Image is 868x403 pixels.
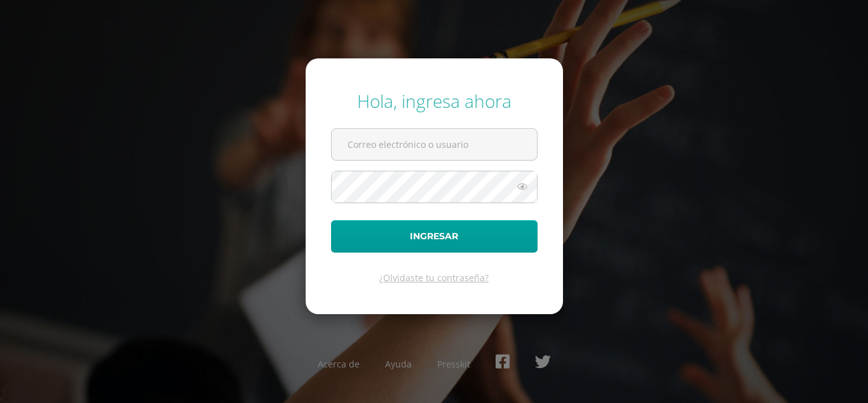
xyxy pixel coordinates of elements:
[318,358,360,370] a: Acerca de
[332,129,537,160] input: Correo electrónico o usuario
[331,89,538,113] div: Hola, ingresa ahora
[331,220,538,253] button: Ingresar
[379,272,489,284] a: ¿Olvidaste tu contraseña?
[385,358,412,370] a: Ayuda
[437,358,470,370] a: Presskit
